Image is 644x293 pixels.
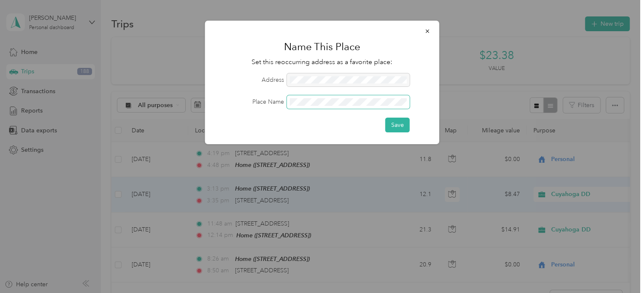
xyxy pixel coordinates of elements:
iframe: Everlance-gr Chat Button Frame [597,246,644,293]
label: Place Name [217,97,284,106]
button: Save [385,118,410,132]
label: Address [217,75,284,84]
h1: Name This Place [217,37,428,57]
p: Set this reoccurring address as a favorite place: [217,57,428,67]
